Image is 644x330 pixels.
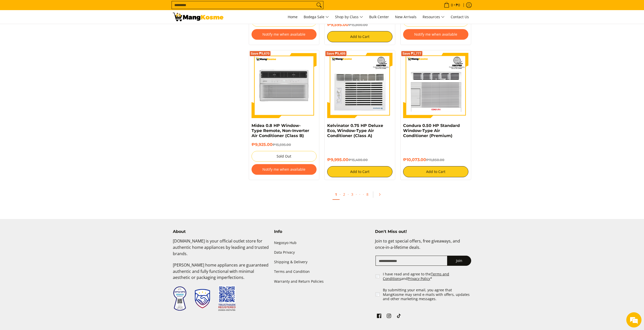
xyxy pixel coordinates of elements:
a: Shop by Class [333,10,366,24]
a: Home [285,10,300,24]
a: Resources [420,10,447,24]
h6: ₱9,595.00 [327,22,392,27]
a: Kelvinator 0.75 HP Deluxe Eco, Window-Type Air Conditioner (Class A) [327,123,383,138]
span: Save ₱5,405 [326,52,345,55]
button: Add to Cart [403,166,468,177]
img: condura-wrac-6s-premium-mang-kosme [403,53,468,118]
span: Home [288,14,298,19]
button: Search [315,1,323,9]
a: 8 [364,189,371,199]
img: Trustmark Seal [195,289,210,308]
img: Trustmark QR [218,286,236,311]
del: ₱15,400.00 [348,158,368,162]
span: Save ₱1,777 [402,52,421,55]
h6: ₱10,073.00 [403,157,468,162]
span: · [340,192,341,197]
a: Midea 0.8 HP Window-Type Remote, Non-Inverter Air Conditioner (Class B) [252,123,309,138]
a: Bulk Center [367,10,391,24]
button: Notify me when available [252,164,317,175]
a: Data Privacy [274,248,370,257]
a: Warranty and Return Policies [274,277,370,286]
h4: Info [274,229,370,234]
a: See Mang Kosme on Facebook [376,312,383,321]
h6: ₱9,995.00 [327,157,392,162]
a: Condura 0.50 HP Standard Window-Type Air Conditioner (Premium) [403,123,460,138]
label: I have read and agree to the and * [383,272,472,281]
h4: About [173,229,269,234]
p: Join to get special offers, free giveaways, and once-in-a-lifetime deals. [375,238,471,256]
a: See Mang Kosme on TikTok [395,312,402,321]
a: Shipping & Delivery [274,257,370,267]
img: Kelvinator 0.75 HP Deluxe Eco, Window-Type Air Conditioner (Class A) [327,53,392,118]
p: [PERSON_NAME] home appliances are guaranteed authentic and fully functional with minimal aestheti... [173,262,269,286]
p: [DOMAIN_NAME] is your official outlet store for authentic home appliances by leading and trusted ... [173,238,269,262]
a: New Arrivals [392,10,419,24]
span: Bodega Sale [304,14,329,20]
span: ₱0 [455,3,461,7]
span: Shop by Class [335,14,363,20]
a: Negosyo Hub [274,238,370,248]
img: Midea 0.8 HP Window-Type Remote, Non-Inverter Air Conditioner (Class B) [252,53,317,118]
a: Terms and Condition [274,267,370,277]
a: Bodega Sale [301,10,331,24]
button: Notify me when available [403,29,468,40]
span: Contact Us [451,14,469,19]
span: Save ₱5,670 [251,52,270,55]
label: By submitting your email, you agree that MangKosme may send e-mails with offers, updates and othe... [383,288,472,301]
a: 3 [349,189,356,199]
span: · [356,192,357,197]
button: Join [447,256,471,266]
button: Add to Cart [327,166,392,177]
button: Sold Out [252,151,317,162]
nav: Main Menu [228,10,471,24]
a: See Mang Kosme on Instagram [385,312,392,321]
span: · [348,192,349,197]
h6: ₱9,925.00 [252,142,317,147]
a: 1 [333,189,340,200]
span: · [357,189,363,199]
h4: Don't Miss out! [375,229,471,234]
img: Data Privacy Seal [173,286,187,311]
button: Add to Cart [327,31,392,42]
img: Bodega Sale Aircon l Mang Kosme: Home Appliances Warehouse Sale [173,13,223,21]
span: New Arrivals [395,14,417,19]
ul: Pagination [246,188,474,204]
del: ₱15,595.00 [273,143,291,147]
span: Bulk Center [369,14,389,19]
a: Terms and Conditions [383,272,449,281]
a: Contact Us [448,10,471,24]
span: · [363,192,364,197]
span: Resources [423,14,445,20]
span: 0 [450,3,454,7]
del: ₱11,850.00 [426,158,444,162]
del: ₱15,800.00 [348,23,368,27]
span: • [442,2,462,8]
button: Notify me when available [252,29,317,40]
a: Privacy Policy [408,276,430,281]
a: 2 [341,189,348,199]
